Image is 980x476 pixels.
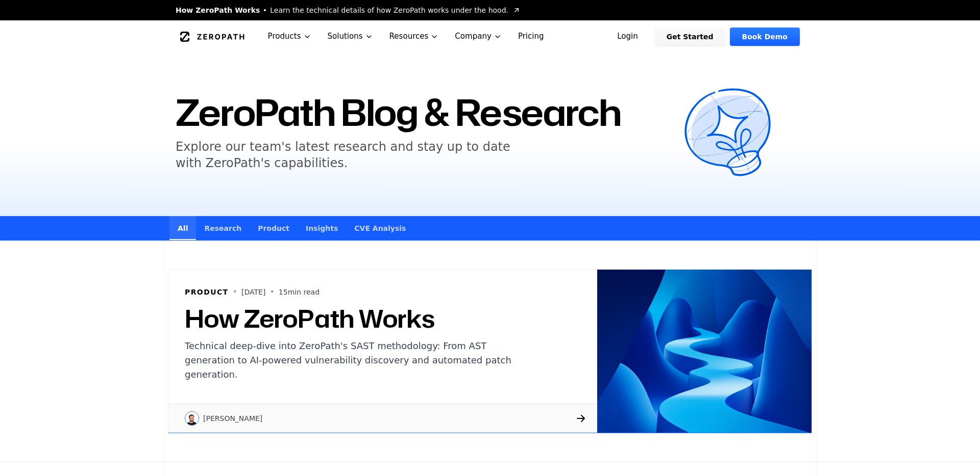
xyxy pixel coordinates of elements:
[176,5,260,15] span: How ZeroPath Works
[176,94,671,130] h1: ZeroPath Blog & Research
[597,270,812,433] img: How ZeroPath Works
[196,216,250,240] a: Research
[298,216,346,240] a: Insights
[241,287,265,297] p: [DATE]
[185,339,528,382] p: Technical deep-dive into ZeroPath's SAST methodology: From AST generation to AI-powered vulnerabi...
[164,265,816,437] a: How ZeroPath WorksProduct•[DATE]•15min readHow ZeroPath WorksTechnical deep-dive into ZeroPath's ...
[233,286,237,298] span: •
[320,20,381,52] button: Solutions
[269,286,274,298] span: •
[163,20,817,52] nav: Global
[176,139,519,171] h5: Explore our team's latest research and stay up to date with ZeroPath's capabilities.
[279,287,320,297] p: 15 min read
[654,28,726,46] a: Get Started
[605,28,650,46] a: Login
[250,216,298,240] a: Product
[260,20,320,52] button: Products
[270,5,508,15] span: Learn the technical details of how ZeroPath works under the hood.
[176,5,521,15] a: How ZeroPath WorksLearn the technical details of how ZeroPath works under the hood.
[381,20,447,52] button: Resources
[510,20,552,52] a: Pricing
[203,413,262,424] p: [PERSON_NAME]
[447,20,510,52] button: Company
[185,306,528,331] h2: How ZeroPath Works
[169,216,196,240] a: All
[185,287,229,297] h6: Product
[185,411,199,426] img: Raphael Karger
[346,216,414,240] a: CVE Analysis
[730,28,800,46] a: Book Demo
